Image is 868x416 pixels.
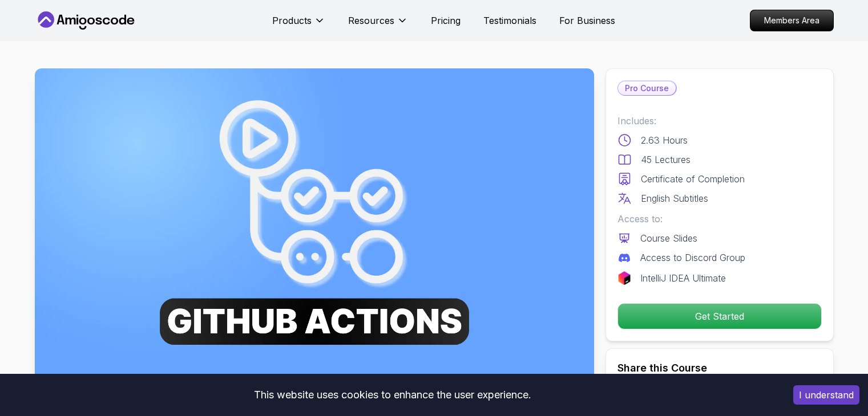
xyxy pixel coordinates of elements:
p: 2.63 Hours [641,133,688,147]
a: For Business [559,14,615,27]
button: Products [272,14,325,36]
h2: Share this Course [617,360,822,376]
div: This website uses cookies to enhance the user experience. [9,382,776,407]
p: English Subtitles [641,191,708,205]
p: Certificate of Completion [641,172,745,186]
button: Accept cookies [793,385,859,405]
a: Testimonials [483,14,536,27]
button: Get Started [617,303,822,329]
p: Includes: [617,114,822,128]
p: Get Started [618,304,821,329]
img: ci-cd-with-github-actions_thumbnail [35,68,594,382]
p: Pro Course [618,81,676,95]
iframe: chat widget [820,370,857,405]
p: 45 Lectures [641,153,691,166]
p: Access to Discord Group [640,251,745,264]
img: jetbrains logo [617,271,631,285]
p: IntelliJ IDEA Ultimate [640,271,726,285]
a: Pricing [431,14,461,27]
p: Products [272,14,312,27]
a: Members Area [750,10,834,31]
p: Resources [348,14,394,27]
button: Resources [348,14,408,36]
p: Course Slides [640,231,697,245]
p: Access to: [617,212,822,226]
p: Members Area [750,10,833,31]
